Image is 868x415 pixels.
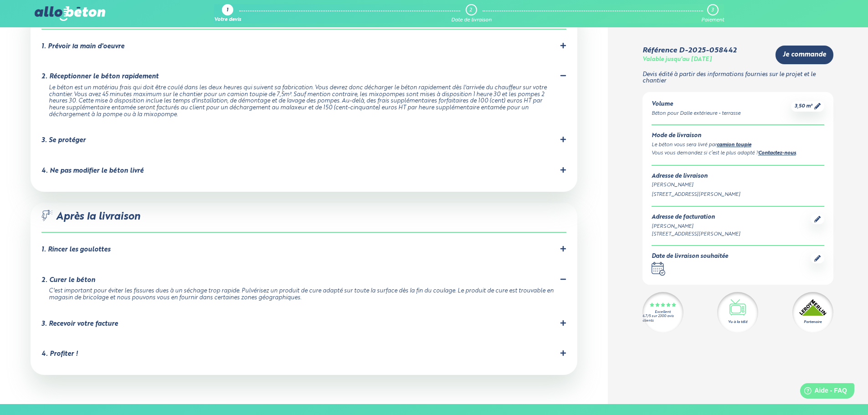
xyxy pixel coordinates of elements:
[41,210,566,233] div: Après la livraison
[652,141,824,149] div: Le béton vous sera livré par
[49,85,555,118] div: Le béton est un matériau frais qui doit être coulé dans les deux heures qui suivent sa fabricatio...
[652,223,740,231] div: [PERSON_NAME]
[652,191,824,199] div: [STREET_ADDRESS][PERSON_NAME]
[652,231,740,238] div: [STREET_ADDRESS][PERSON_NAME]
[49,288,555,301] div: C'est important pour éviter les fissures dues à un séchage trop rapide. Pulvérisez un produit de ...
[787,379,858,405] iframe: Help widget launcher
[642,56,712,63] div: Valable jusqu'au [DATE]
[652,149,824,158] div: Vous vous demandez si c’est le plus adapté ? .
[642,46,736,55] div: Référence D-2025-058442
[214,17,241,23] div: Votre devis
[214,4,241,23] a: 1 Votre devis
[711,7,714,13] div: 3
[41,73,159,81] div: 2. Réceptionner le béton rapidement
[701,4,724,23] a: 3 Paiement
[41,43,124,51] div: 1. Prévoir la main d'oeuvre
[652,214,740,221] div: Adresse de facturation
[652,133,824,139] div: Mode de livraison
[804,319,822,325] div: Partenaire
[717,143,751,148] a: camion toupie
[655,310,671,314] div: Excellent
[783,51,826,59] span: Je commande
[41,167,144,175] div: 4. Ne pas modifier le béton livré
[35,6,105,21] img: allobéton
[642,72,833,85] p: Devis édité à partir des informations fournies sur le projet et le chantier
[451,17,492,23] div: Date de livraison
[701,17,724,23] div: Paiement
[652,253,728,260] div: Date de livraison souhaitée
[652,110,740,118] div: Béton pour Dalle extérieure - terrasse
[652,173,824,180] div: Adresse de livraison
[728,319,747,325] div: Vu à la télé
[652,101,740,108] div: Volume
[41,320,118,328] div: 3. Recevoir votre facture
[451,4,492,23] a: 2 Date de livraison
[642,314,683,323] div: 4.7/5 sur 2300 avis clients
[652,181,824,189] div: [PERSON_NAME]
[469,7,472,13] div: 2
[41,350,78,358] div: 4. Profiter !
[776,46,833,64] a: Je commande
[226,8,228,14] div: 1
[41,137,86,144] div: 3. Se protéger
[41,246,110,254] div: 1. Rincer les goulottes
[758,151,796,156] a: Contactez-nous
[41,277,95,284] div: 2. Curer le béton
